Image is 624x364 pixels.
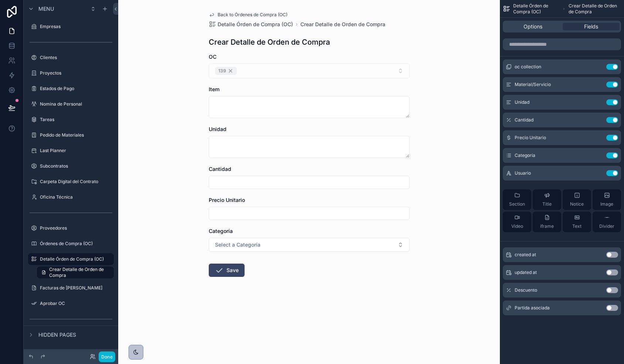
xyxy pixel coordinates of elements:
label: Proveedores [40,225,112,231]
a: Crear Detalle de Orden de Compra [300,21,385,28]
a: Estados de Pago [28,83,114,95]
label: Proyectos [40,70,112,76]
span: Descuento [515,287,537,293]
span: Video [511,223,523,229]
span: Unidad [209,126,226,132]
a: Subcontratos [28,160,114,172]
label: Empresas [40,24,112,30]
span: Options [524,23,542,30]
a: Proveedores [28,222,114,234]
span: Material/Servicio [515,82,551,87]
a: Carpeta Digital del Contrato [28,176,114,188]
label: Órdenes de Compra (OC) [40,241,112,247]
label: Carpeta Digital del Contrato [40,179,112,185]
span: Partida asociada [515,305,550,311]
label: Oficina Técnica [40,194,112,200]
span: Crear Detalle de Orden de Compra [569,3,621,15]
span: Menu [38,5,54,13]
button: iframe [533,212,561,232]
span: Categoría [515,152,535,158]
span: created at [515,252,536,258]
span: Back to Órdenes de Compra (OC) [218,12,287,18]
span: Cantidad [515,117,533,123]
span: Categoría [209,228,233,234]
span: Unidad [515,99,529,105]
span: Image [600,201,613,207]
span: updated at [515,269,537,275]
a: Crear Detalle de Orden de Compra [37,267,114,278]
button: Video [503,212,531,232]
a: Oficina Técnica [28,191,114,203]
button: Notice [563,189,591,210]
span: Select a Categoría [215,241,260,248]
a: Proyectos [28,67,114,79]
span: Precio Unitario [515,135,546,141]
span: oc collection [515,64,541,70]
button: Select Button [209,238,410,252]
button: Save [209,264,245,277]
a: Detalle Órden de Compra (OC) [209,21,293,28]
a: Clientes [28,52,114,63]
label: Subcontratos [40,163,112,169]
label: Aprobar OC [40,301,112,306]
span: iframe [540,223,554,229]
button: Divider [593,212,621,232]
a: Nomina de Personal [28,98,114,110]
span: Usuario [515,170,531,176]
span: Divider [599,223,614,229]
label: Clientes [40,55,112,61]
span: Precio Unitario [209,197,245,203]
button: Section [503,189,531,210]
span: Hidden pages [38,331,76,339]
a: Órdenes de Compra (OC) [28,238,114,250]
a: Detalle Órden de Compra (OC) [28,253,114,265]
label: Detalle Órden de Compra (OC) [40,256,109,262]
a: Last Planner [28,145,114,157]
a: Aprobar OC [28,298,114,309]
label: Pedido de Materiales [40,132,112,138]
span: Detalle Órden de Compra (OC) [218,21,293,28]
label: Last Planner [40,148,112,154]
a: Empresas [28,21,114,32]
button: Text [563,212,591,232]
span: Cantidad [209,166,231,172]
span: Fields [584,23,598,30]
span: Notice [570,201,584,207]
a: Tareas [28,114,114,126]
label: Estados de Pago [40,86,112,92]
span: Text [572,223,582,229]
h1: Crear Detalle de Orden de Compra [209,37,330,47]
label: Nomina de Personal [40,101,112,107]
span: Section [509,201,525,207]
span: OC [209,54,216,60]
label: Tareas [40,117,112,123]
button: Title [533,189,561,210]
button: Done [99,351,115,362]
label: Facturas de [PERSON_NAME] [40,285,112,291]
a: Back to Órdenes de Compra (OC) [209,12,287,18]
span: Title [542,201,552,207]
span: Crear Detalle de Orden de Compra [49,267,109,278]
a: Pedido de Materiales [28,129,114,141]
span: Item [209,86,219,92]
span: Detalle Órden de Compra (OC) [513,3,559,15]
button: Image [593,189,621,210]
a: Facturas de [PERSON_NAME] [28,282,114,294]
